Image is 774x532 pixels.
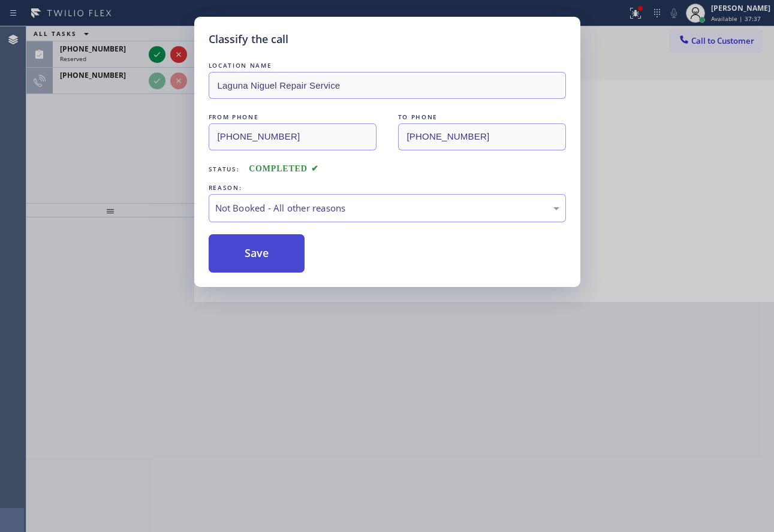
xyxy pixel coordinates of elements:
[209,111,377,123] div: FROM PHONE
[398,123,566,150] input: To phone
[209,234,305,273] button: Save
[249,164,318,173] span: COMPLETED
[209,59,566,72] div: LOCATION NAME
[209,31,288,47] h5: Classify the call
[215,201,559,215] div: Not Booked - All other reasons
[209,123,377,150] input: From phone
[209,182,566,194] div: REASON:
[398,111,566,123] div: TO PHONE
[209,165,240,173] span: Status:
